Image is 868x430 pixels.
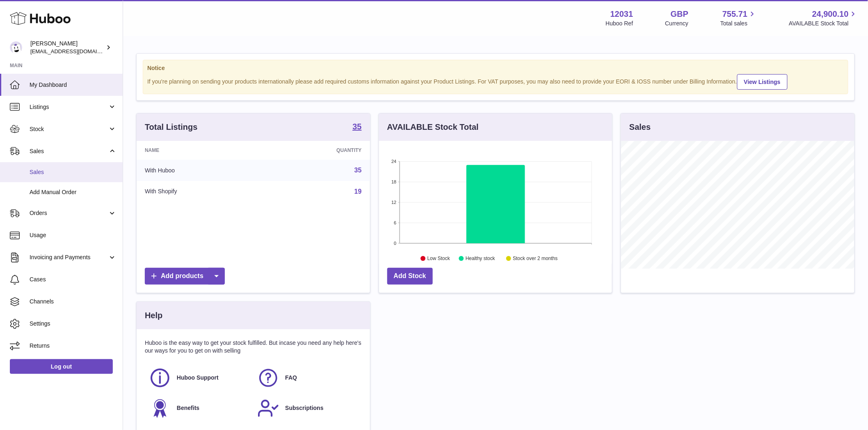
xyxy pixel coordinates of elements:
[147,73,844,90] div: If you're planning on sending your products internationally please add required customs informati...
[812,9,849,20] span: 24,900.10
[177,374,219,382] span: Huboo Support
[30,40,104,55] div: [PERSON_NAME]
[30,320,116,328] span: Settings
[147,64,844,72] strong: Notice
[30,231,116,239] span: Usage
[30,209,108,217] span: Orders
[30,103,108,111] span: Listings
[394,220,396,225] text: 6
[789,20,858,27] span: AVAILABLE Stock Total
[391,159,396,164] text: 24
[737,74,788,90] a: View Listings
[145,268,225,285] a: Add products
[513,256,557,262] text: Stock over 2 months
[30,81,116,89] span: My Dashboard
[30,276,116,283] span: Cases
[665,20,689,27] div: Currency
[285,374,297,382] span: FAQ
[466,256,496,262] text: Healthy stock
[391,200,396,205] text: 12
[263,141,370,160] th: Quantity
[30,253,108,261] span: Invoicing and Payments
[137,141,263,160] th: Name
[137,160,263,181] td: With Huboo
[720,20,757,27] span: Total sales
[10,359,113,374] a: Log out
[354,167,362,174] a: 35
[354,188,362,195] a: 19
[720,9,757,27] a: 755.71 Total sales
[30,125,108,133] span: Stock
[149,397,249,419] a: Benefits
[394,241,396,246] text: 0
[352,122,361,131] strong: 35
[30,298,116,306] span: Channels
[145,122,198,133] h3: Total Listings
[137,181,263,202] td: With Shopify
[30,147,108,155] span: Sales
[722,9,747,20] span: 755.71
[610,9,633,20] strong: 12031
[789,9,858,27] a: 24,900.10 AVAILABLE Stock Total
[177,404,199,412] span: Benefits
[671,9,688,20] strong: GBP
[285,404,323,412] span: Subscriptions
[257,397,357,419] a: Subscriptions
[145,339,362,355] p: Huboo is the easy way to get your stock fulfilled. But incase you need any help here's our ways f...
[257,367,357,389] a: FAQ
[30,342,116,350] span: Returns
[387,122,479,133] h3: AVAILABLE Stock Total
[427,256,450,262] text: Low Stock
[391,179,396,184] text: 18
[149,367,249,389] a: Huboo Support
[30,188,116,196] span: Add Manual Order
[145,310,162,321] h3: Help
[10,41,22,54] img: internalAdmin-12031@internal.huboo.com
[387,268,433,285] a: Add Stock
[352,122,361,132] a: 35
[606,20,633,27] div: Huboo Ref
[629,122,651,133] h3: Sales
[30,48,121,54] span: [EMAIL_ADDRESS][DOMAIN_NAME]
[30,168,116,176] span: Sales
